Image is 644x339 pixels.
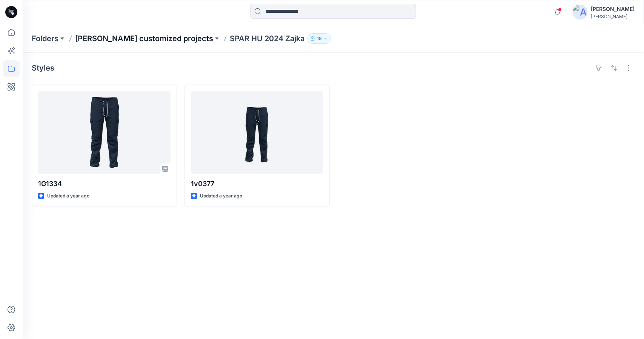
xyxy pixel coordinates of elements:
[191,91,323,174] a: 1v0377
[573,5,588,20] img: avatar
[32,63,54,72] h4: Styles
[38,91,171,174] a: 1G1334
[47,192,89,200] p: Updated a year ago
[200,192,242,200] p: Updated a year ago
[230,33,304,44] p: SPAR HU 2024 Zajka
[75,33,213,44] a: [PERSON_NAME] customized projects
[591,14,635,19] div: [PERSON_NAME]
[307,33,331,44] button: 18
[317,34,322,43] p: 18
[191,179,323,189] p: 1v0377
[32,33,58,44] a: Folders
[38,179,171,189] p: 1G1334
[591,5,635,14] div: [PERSON_NAME]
